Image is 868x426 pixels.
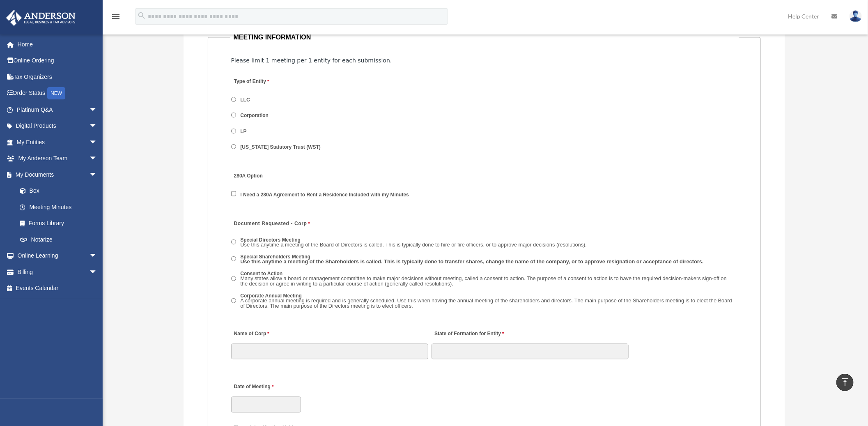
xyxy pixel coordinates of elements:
[238,292,738,311] label: Corporate Annual Meeting
[89,118,106,135] span: arrow_drop_down
[11,199,106,215] a: Meeting Minutes
[6,101,110,118] a: Platinum Q&Aarrow_drop_down
[850,10,862,22] img: User Pic
[238,191,412,198] label: I Need a 280A Agreement to Rent a Residence Included with my Minutes
[231,328,271,339] label: Name of Corp
[238,112,271,120] label: Corporation
[231,382,309,393] label: Date of Meeting
[231,76,309,87] label: Type of Entity
[238,128,250,135] label: LP
[89,150,106,167] span: arrow_drop_down
[89,101,106,118] span: arrow_drop_down
[238,236,590,249] label: Special Directors Meeting
[6,280,110,297] a: Events Calendar
[111,12,121,21] i: menu
[238,97,253,104] label: LLC
[111,14,121,21] a: menu
[238,144,324,151] label: [US_STATE] Statutory Trust (WST)
[230,32,739,43] legend: MEETING INFORMATION
[6,248,110,264] a: Online Learningarrow_drop_down
[11,231,110,248] a: Notarize
[47,87,65,99] div: NEW
[4,10,78,26] img: Anderson Advisors Platinum Portal
[836,374,854,391] a: vertical_align_top
[137,11,146,20] i: search
[238,253,707,266] label: Special Shareholders Meeting
[240,258,703,265] span: Use this anytime a meeting of the Shareholders is called. This is typically done to transfer shar...
[231,57,392,64] span: Please limit 1 meeting per 1 entity for each submission.
[240,297,732,309] span: A corporate annual meeting is required and is generally scheduled. Use this when having the annua...
[6,166,110,183] a: My Documentsarrow_drop_down
[6,134,110,150] a: My Entitiesarrow_drop_down
[6,118,110,134] a: Digital Productsarrow_drop_down
[11,183,110,199] a: Box
[6,264,110,280] a: Billingarrow_drop_down
[231,171,309,182] label: 280A Option
[89,264,106,281] span: arrow_drop_down
[11,215,110,232] a: Forms Library
[89,248,106,265] span: arrow_drop_down
[6,53,110,69] a: Online Ordering
[89,166,106,183] span: arrow_drop_down
[6,85,110,102] a: Order StatusNEW
[238,270,738,288] label: Consent to Action
[6,69,110,85] a: Tax Organizers
[840,377,850,387] i: vertical_align_top
[6,36,110,53] a: Home
[6,150,110,167] a: My Anderson Teamarrow_drop_down
[240,275,727,287] span: Many states allow a board or management committee to make major decisions without meeting, called...
[234,221,307,226] span: Document Requested - Corp
[240,242,587,248] span: Use this anytime a meeting of the Board of Directors is called. This is typically done to hire or...
[432,328,506,339] label: State of Formation for Entity
[89,134,106,151] span: arrow_drop_down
